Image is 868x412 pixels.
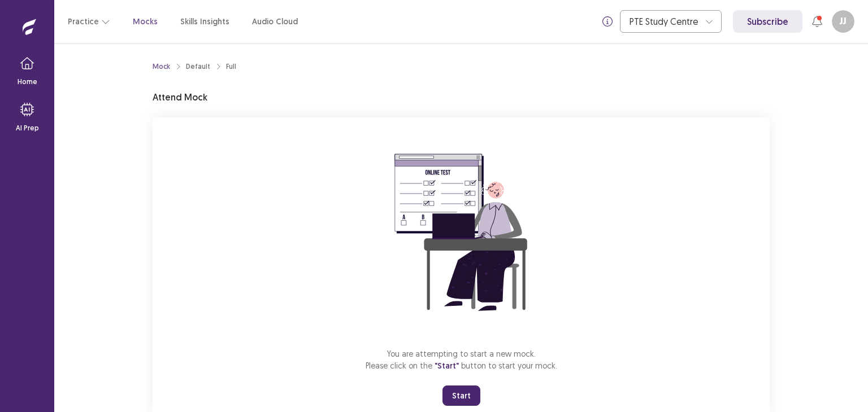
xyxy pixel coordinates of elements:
[133,16,158,28] a: Mocks
[435,361,459,371] span: "Start"
[18,77,37,87] p: Home
[153,62,236,72] nav: breadcrumb
[186,62,210,72] div: Default
[630,11,700,32] div: PTE Study Centre
[153,62,170,72] a: Mock
[733,10,802,33] a: Subscribe
[16,123,39,133] p: AI Prep
[597,11,618,32] button: info
[68,11,110,32] button: Practice
[226,62,236,72] div: Full
[252,16,298,28] a: Audio Cloud
[832,10,854,33] button: JJ
[366,348,557,372] p: You are attempting to start a new mock. Please click on the button to start your mock.
[153,90,207,104] p: Attend Mock
[359,131,563,334] img: attend-mock
[442,385,480,406] button: Start
[180,16,229,28] a: Skills Insights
